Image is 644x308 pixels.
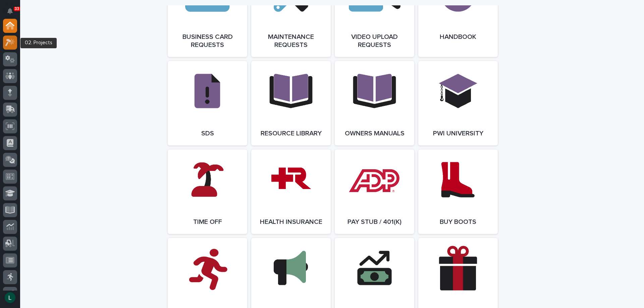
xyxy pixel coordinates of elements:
[335,61,414,145] a: Owners Manuals
[15,6,19,11] p: 33
[251,61,331,145] a: Resource Library
[168,149,247,234] a: Time Off
[251,149,331,234] a: Health Insurance
[418,61,498,145] a: PWI University
[3,291,17,305] button: users-avatar
[3,4,17,18] button: Notifications
[418,149,498,234] a: Buy Boots
[335,149,414,234] a: Pay Stub / 401(k)
[8,8,17,19] div: Notifications33
[168,61,247,145] a: SDS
